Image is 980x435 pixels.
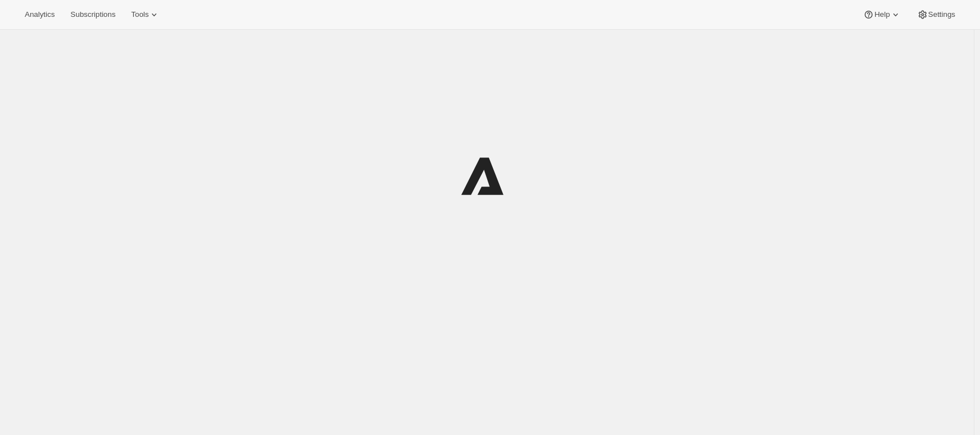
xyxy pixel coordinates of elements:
[70,10,115,19] span: Subscriptions
[18,7,61,22] button: Analytics
[874,10,889,19] span: Help
[25,10,55,19] span: Analytics
[856,7,907,22] button: Help
[124,7,167,22] button: Tools
[910,7,962,22] button: Settings
[928,10,955,19] span: Settings
[64,7,122,22] button: Subscriptions
[131,10,149,19] span: Tools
